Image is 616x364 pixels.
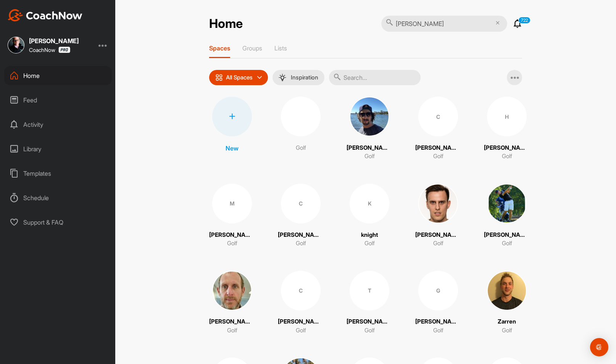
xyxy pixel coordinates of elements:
[4,91,112,110] div: Feed
[347,184,392,248] a: KknightGolf
[8,37,24,53] img: square_d7b6dd5b2d8b6df5777e39d7bdd614c0.jpg
[291,74,318,81] p: Inspiration
[415,317,461,326] p: [PERSON_NAME]
[433,239,443,248] p: Golf
[329,70,421,85] input: Search...
[242,44,262,52] p: Groups
[502,326,512,335] p: Golf
[498,317,516,326] p: Zarren
[4,139,112,159] div: Library
[502,152,512,161] p: Golf
[484,271,530,335] a: ZarrenGolf
[29,38,79,44] div: [PERSON_NAME]
[347,97,392,161] a: [PERSON_NAME]Golf
[347,317,392,326] p: [PERSON_NAME]
[415,271,461,335] a: G[PERSON_NAME]Golf
[415,97,461,161] a: C[PERSON_NAME]Golf
[364,152,375,161] p: Golf
[278,271,324,335] a: C[PERSON_NAME]Golf
[209,16,243,31] h2: Home
[418,97,458,136] div: C
[212,184,252,223] div: M
[209,271,255,335] a: [PERSON_NAME]Golf
[227,326,237,335] p: Golf
[415,184,461,248] a: [PERSON_NAME]Golf
[274,44,287,52] p: Lists
[484,97,530,161] a: H[PERSON_NAME]Golf
[4,188,112,207] div: Schedule
[418,184,458,223] img: square_04ca77c7c53cd3339529e915fae3917d.jpg
[361,231,378,239] p: knight
[433,326,443,335] p: Golf
[4,164,112,183] div: Templates
[278,231,324,239] p: [PERSON_NAME]
[226,74,253,81] p: All Spaces
[212,271,252,311] img: square_e5a1c8b45c7a489716c79f886f6a0dca.jpg
[518,17,531,24] p: 722
[347,144,392,152] p: [PERSON_NAME]
[4,66,112,85] div: Home
[484,231,530,239] p: [PERSON_NAME]
[433,152,443,161] p: Golf
[278,317,324,326] p: [PERSON_NAME]
[296,144,306,152] p: Golf
[29,47,70,53] div: CoachNow
[227,239,237,248] p: Golf
[278,97,324,161] a: Golf
[279,74,286,81] img: menuIcon
[415,231,461,239] p: [PERSON_NAME]
[296,239,306,248] p: Golf
[281,271,321,311] div: C
[484,184,530,248] a: [PERSON_NAME]Golf
[209,184,255,248] a: M[PERSON_NAME]Golf
[347,271,392,335] a: T[PERSON_NAME]Golf
[296,326,306,335] p: Golf
[4,115,112,134] div: Activity
[209,317,255,326] p: [PERSON_NAME]
[350,184,389,223] div: K
[226,144,239,153] p: New
[364,326,375,335] p: Golf
[415,144,461,152] p: [PERSON_NAME]
[418,271,458,311] div: G
[484,144,530,152] p: [PERSON_NAME]
[350,97,389,136] img: square_c74c483136c5a322e8c3ab00325b5695.jpg
[281,184,321,223] div: C
[350,271,389,311] div: T
[209,44,230,52] p: Spaces
[487,97,527,136] div: H
[215,74,223,81] img: icon
[487,271,527,311] img: square_3693790e66a3519a47180c501abf0a57.jpg
[487,184,527,223] img: square_c52517cafae7cc9ad69740a6896fcb52.jpg
[8,9,82,21] img: CoachNow
[4,213,112,232] div: Support & FAQ
[381,16,507,32] input: Search posts, people or spaces...
[364,239,375,248] p: Golf
[590,338,608,356] div: Open Intercom Messenger
[278,184,324,248] a: C[PERSON_NAME]Golf
[209,231,255,239] p: [PERSON_NAME]
[502,239,512,248] p: Golf
[58,47,70,53] img: CoachNow Pro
